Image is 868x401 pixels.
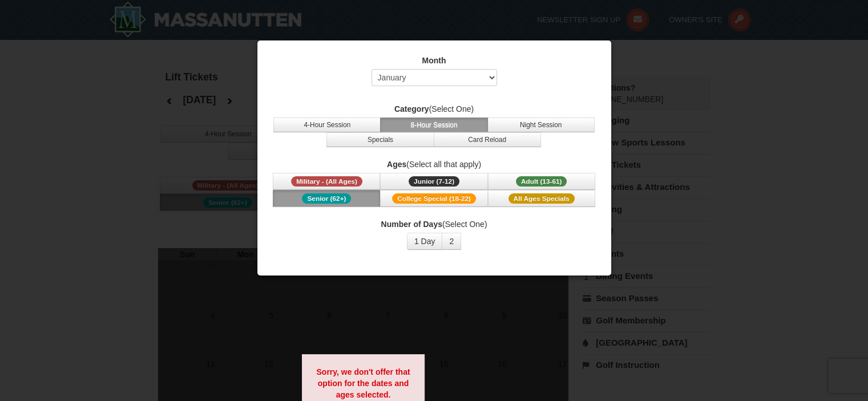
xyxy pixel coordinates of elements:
[434,132,541,147] button: Card Reload
[516,176,567,187] span: Adult (13-61)
[422,56,446,65] strong: Month
[273,190,380,207] button: Senior (62+)
[272,218,597,230] label: (Select One)
[392,193,476,204] span: College Special (18-22)
[394,104,429,114] strong: Category
[487,118,595,132] button: Night Session
[272,159,597,170] label: (Select all that apply)
[508,193,575,204] span: All Ages Specials
[409,176,459,187] span: Junior (7-12)
[407,233,443,250] button: 1 Day
[381,220,442,229] strong: Number of Days
[291,176,362,187] span: Military - (All Ages)
[272,103,597,115] label: (Select One)
[387,160,406,169] strong: Ages
[326,132,434,147] button: Specials
[380,190,487,207] button: College Special (18-22)
[442,233,461,250] button: 2
[488,190,595,207] button: All Ages Specials
[273,118,381,132] button: 4-Hour Session
[488,173,595,190] button: Adult (13-61)
[302,193,351,204] span: Senior (62+)
[380,173,487,190] button: Junior (7-12)
[380,118,487,132] button: 8-Hour Session
[273,173,380,190] button: Military - (All Ages)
